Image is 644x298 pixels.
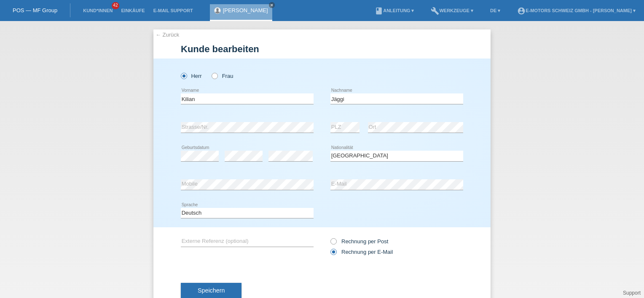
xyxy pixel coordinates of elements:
[212,73,217,78] input: Frau
[330,238,336,249] input: Rechnung per Post
[156,32,179,38] a: ← Zurück
[431,7,439,15] i: build
[149,8,197,13] a: E-Mail Support
[117,8,149,13] a: Einkäufe
[212,73,233,79] label: Frau
[112,2,119,9] span: 42
[330,249,336,259] input: Rechnung per E-Mail
[13,7,57,13] a: POS — MF Group
[269,2,275,8] a: close
[330,249,393,255] label: Rechnung per E-Mail
[198,287,225,294] span: Speichern
[181,73,202,79] label: Herr
[375,7,383,15] i: book
[223,7,268,13] a: [PERSON_NAME]
[181,73,186,78] input: Herr
[513,8,640,13] a: account_circleE-Motors Schweiz GmbH - [PERSON_NAME] ▾
[270,3,274,7] i: close
[623,290,641,296] a: Support
[181,44,463,54] h1: Kunde bearbeiten
[330,238,388,245] label: Rechnung per Post
[517,7,526,15] i: account_circle
[79,8,117,13] a: Kund*innen
[370,8,418,13] a: bookAnleitung ▾
[486,8,504,13] a: DE ▾
[427,8,478,13] a: buildWerkzeuge ▾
